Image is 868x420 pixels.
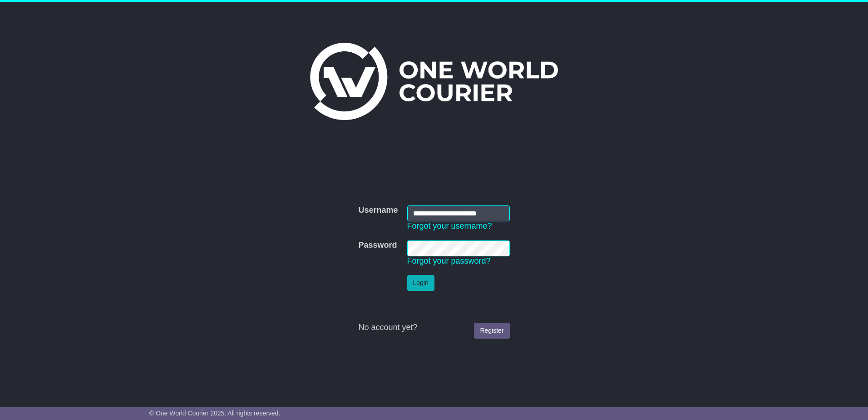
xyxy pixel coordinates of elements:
a: Forgot your password? [407,256,491,265]
div: No account yet? [358,323,509,333]
span: © One World Courier 2025. All rights reserved. [149,410,281,417]
label: Password [358,240,397,250]
img: One World [310,43,558,120]
label: Username [358,205,398,215]
a: Register [474,323,509,339]
a: Forgot your username? [407,221,492,230]
button: Login [407,275,434,291]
